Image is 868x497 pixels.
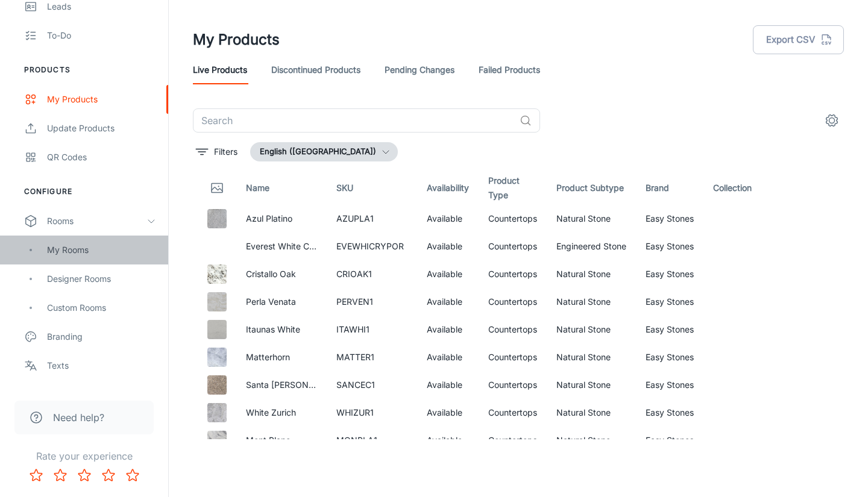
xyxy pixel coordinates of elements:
[246,296,296,307] a: Perla Venata
[417,288,479,316] td: Available
[47,330,156,343] div: Branding
[547,171,636,205] th: Product Subtype
[417,316,479,343] td: Available
[417,205,479,233] td: Available
[214,145,237,158] p: Filters
[327,260,417,288] td: CRIOAK1
[417,260,479,288] td: Available
[479,427,547,454] td: Countertops
[47,93,156,106] div: My Products
[636,371,703,399] td: Easy Stones
[246,324,300,334] a: Itaunas White
[479,343,547,371] td: Countertops
[417,343,479,371] td: Available
[479,260,547,288] td: Countertops
[246,213,292,223] a: Azul Platino
[479,171,547,205] th: Product Type
[703,171,766,205] th: Collection
[10,449,159,463] p: Rate your experience
[636,233,703,260] td: Easy Stones
[479,316,547,343] td: Countertops
[47,151,156,164] div: QR Codes
[48,463,72,487] button: Rate 2 star
[479,371,547,399] td: Countertops
[547,371,636,399] td: Natural Stone
[96,463,121,487] button: Rate 4 star
[417,427,479,454] td: Available
[636,399,703,427] td: Easy Stones
[193,55,247,84] a: Live Products
[547,288,636,316] td: Natural Stone
[47,243,156,257] div: My Rooms
[193,142,241,161] button: filter
[236,171,327,205] th: Name
[47,122,156,135] div: Update Products
[246,435,291,445] a: Mont Blanc
[636,427,703,454] td: Easy Stones
[547,399,636,427] td: Natural Stone
[479,288,547,316] td: Countertops
[47,214,146,228] div: Rooms
[753,25,844,54] button: Export CSV
[636,260,703,288] td: Easy Stones
[479,205,547,233] td: Countertops
[327,316,417,343] td: ITAWHI1
[193,29,280,51] h1: My Products
[246,380,341,390] a: Santa [PERSON_NAME]
[24,463,48,487] button: Rate 1 star
[636,343,703,371] td: Easy Stones
[327,205,417,233] td: AZUPLA1
[246,269,296,279] a: Cristallo Oak
[246,241,371,251] a: Everest White Crystalline 12MM
[547,427,636,454] td: Natural Stone
[327,399,417,427] td: WHIZUR1
[636,316,703,343] td: Easy Stones
[271,55,360,84] a: Discontinued Products
[250,142,398,161] button: English ([GEOGRAPHIC_DATA])
[547,316,636,343] td: Natural Stone
[820,108,844,133] button: settings
[47,272,156,286] div: Designer Rooms
[47,29,156,42] div: To-do
[53,410,104,425] span: Need help?
[327,427,417,454] td: MONBLA1
[327,233,417,260] td: EVEWHICRYPOR
[385,55,454,84] a: Pending Changes
[327,343,417,371] td: MATTER1
[417,233,479,260] td: Available
[246,352,290,362] a: Matterhorn
[636,171,703,205] th: Brand
[479,399,547,427] td: Countertops
[72,463,96,487] button: Rate 3 star
[547,233,636,260] td: Engineered Stone
[121,463,145,487] button: Rate 5 star
[327,171,417,205] th: SKU
[47,301,156,314] div: Custom Rooms
[417,371,479,399] td: Available
[47,359,156,372] div: Texts
[327,371,417,399] td: SANCEC1
[636,288,703,316] td: Easy Stones
[210,181,224,195] svg: Thumbnail
[417,399,479,427] td: Available
[547,343,636,371] td: Natural Stone
[327,288,417,316] td: PERVEN1
[547,205,636,233] td: Natural Stone
[636,205,703,233] td: Easy Stones
[193,108,515,133] input: Search
[479,55,540,84] a: Failed Products
[479,233,547,260] td: Countertops
[417,171,479,205] th: Availability
[547,260,636,288] td: Natural Stone
[246,407,296,417] a: White Zurich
